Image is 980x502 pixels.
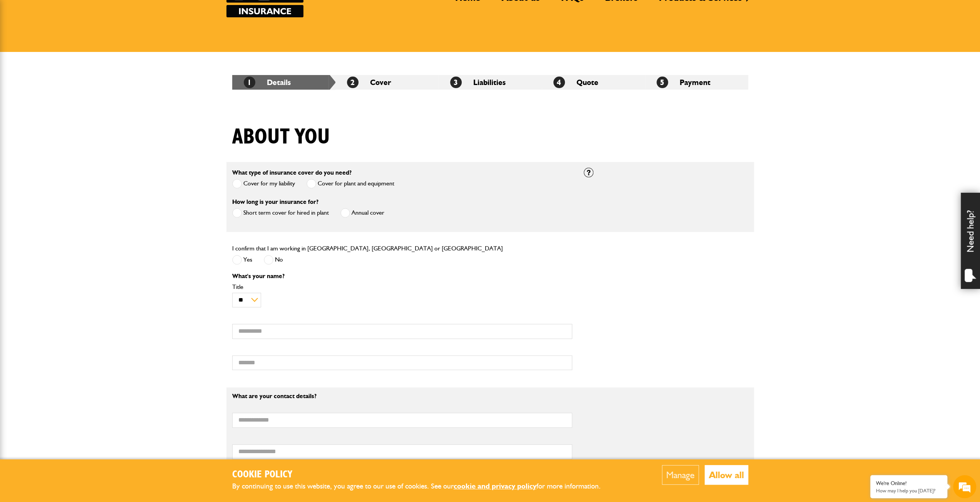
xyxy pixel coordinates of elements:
a: cookie and privacy policy [454,482,536,490]
label: Short term cover for hired in plant [232,208,329,218]
label: Annual cover [340,208,384,218]
p: How may I help you today? [876,488,941,494]
p: By continuing to use this website, you agree to our use of cookies. See our for more information. [232,480,613,492]
span: 3 [450,77,462,88]
label: No [264,255,283,265]
h1: About you [232,124,330,150]
label: Cover for plant and equipment [307,179,394,188]
div: We're Online! [876,480,941,487]
label: I confirm that I am working in [GEOGRAPHIC_DATA], [GEOGRAPHIC_DATA] or [GEOGRAPHIC_DATA] [232,245,503,252]
li: Cover [335,75,439,90]
label: What type of insurance cover do you need? [232,170,352,176]
h2: Cookie Policy [232,469,613,481]
li: Liabilities [439,75,542,90]
p: What are your contact details? [232,393,572,399]
button: Manage [662,465,699,485]
li: Details [232,75,335,90]
label: How long is your insurance for? [232,199,318,205]
label: Title [232,284,572,290]
label: Yes [232,255,252,265]
span: 1 [244,77,255,88]
span: 5 [657,77,668,88]
span: 4 [553,77,565,88]
span: 2 [347,77,358,88]
button: Allow all [705,465,748,485]
label: Cover for my liability [232,179,295,188]
li: Quote [542,75,645,90]
p: What's your name? [232,273,572,279]
div: Need help? [961,193,980,289]
li: Payment [645,75,748,90]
